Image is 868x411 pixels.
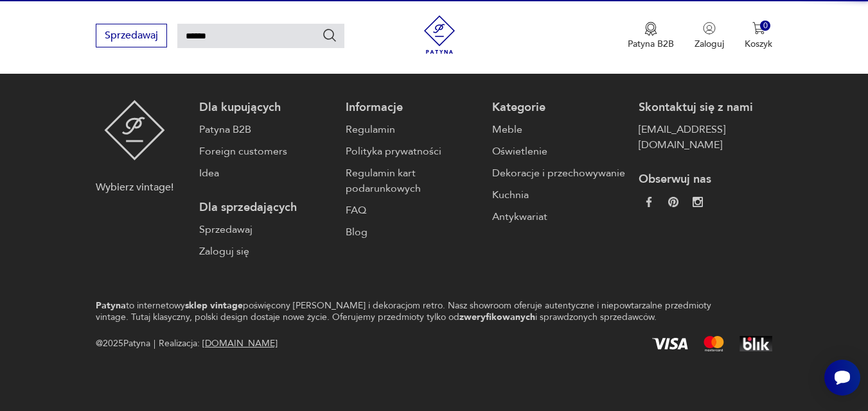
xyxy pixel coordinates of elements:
[96,32,167,41] a: Sprzedawaj
[644,197,654,207] img: da9060093f698e4c3cedc1453eec5031.webp
[346,224,479,240] a: Blog
[199,122,333,137] a: Patyna B2B
[639,172,772,187] p: Obserwuj nas
[740,336,772,351] img: BLIK
[745,38,772,50] p: Koszyk
[695,38,724,50] p: Zaloguj
[96,300,728,323] p: to internetowy poświęcony [PERSON_NAME] i dekoracjom retro. Nasz showroom oferuje autentyczne i n...
[693,197,703,207] img: c2fd9cf7f39615d9d6839a72ae8e59e5.webp
[202,337,278,349] a: [DOMAIN_NAME]
[639,122,772,153] a: [EMAIL_ADDRESS][DOMAIN_NAME]
[199,222,333,237] a: Sprzedawaj
[96,24,167,47] button: Sprzedawaj
[96,336,150,351] span: @ 2025 Patyna
[492,144,626,159] a: Oświetlenie
[745,22,772,50] button: 0Koszyk
[346,122,479,137] a: Regulamin
[199,200,333,215] p: Dla sprzedających
[199,165,333,181] a: Idea
[199,244,333,259] a: Zaloguj się
[199,144,333,159] a: Foreign customers
[752,22,765,35] img: Ikona koszyka
[492,122,626,137] a: Meble
[628,22,674,50] button: Patyna B2B
[346,100,479,115] p: Informacje
[492,165,626,181] a: Dekoracje i przechowywanie
[492,100,626,115] p: Kategorie
[154,336,155,351] div: |
[199,100,333,115] p: Dla kupujących
[420,15,459,54] img: Patyna - sklep z meblami i dekoracjami vintage
[628,22,674,50] a: Ikona medaluPatyna B2B
[185,299,243,312] strong: sklep vintage
[492,187,626,203] a: Kuchnia
[459,311,535,323] strong: zweryfikowanych
[96,299,126,312] strong: Patyna
[628,38,674,50] p: Patyna B2B
[492,209,626,224] a: Antykwariat
[824,360,860,396] iframe: Smartsupp widget button
[96,180,173,195] p: Wybierz vintage!
[639,100,772,115] p: Skontaktuj się z nami
[322,28,337,43] button: Szukaj
[695,22,724,50] button: Zaloguj
[104,100,165,160] img: Patyna - sklep z meblami i dekoracjami vintage
[644,22,657,36] img: Ikona medalu
[652,338,688,349] img: Visa
[760,21,771,31] div: 0
[346,144,479,159] a: Polityka prywatności
[346,203,479,218] a: FAQ
[346,165,479,196] a: Regulamin kart podarunkowych
[159,336,278,351] span: Realizacja:
[668,197,678,207] img: 37d27d81a828e637adc9f9cb2e3d3a8a.webp
[704,336,724,351] img: Mastercard
[703,22,716,35] img: Ikonka użytkownika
